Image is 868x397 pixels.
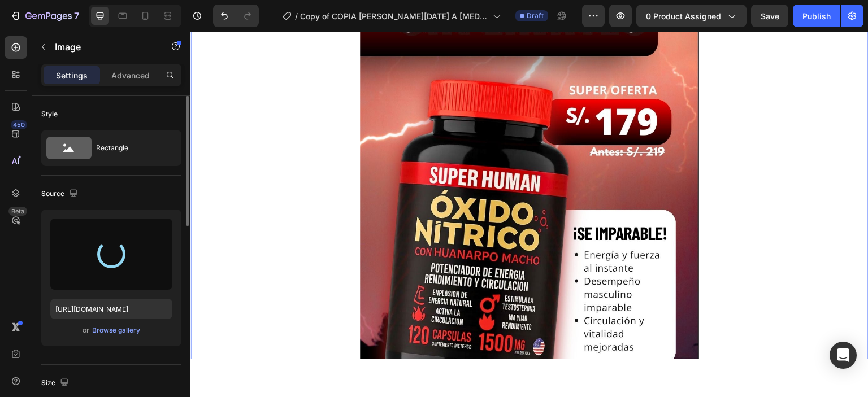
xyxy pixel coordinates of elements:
div: Open Intercom Messenger [830,342,857,369]
span: Copy of COPIA [PERSON_NAME][DATE] A [MEDICAL_DATA] – Cápsulas de [MEDICAL_DATA] con Huanarpo para... [300,10,488,22]
div: Publish [802,10,831,22]
div: Rectangle [96,135,165,161]
div: Style [41,109,58,119]
button: Browse gallery [92,325,141,336]
button: 0 product assigned [636,5,747,27]
span: 0 product assigned [646,10,721,22]
span: or [83,324,89,337]
p: Advanced [111,69,150,81]
span: / [295,10,298,22]
p: Image [55,40,151,54]
input: https://example.com/image.jpg [50,299,172,319]
div: Size [41,376,71,391]
button: Publish [793,5,840,27]
button: Save [751,5,788,27]
span: Save [761,11,779,21]
iframe: Design area [190,32,868,359]
div: Source [41,186,80,202]
button: 7 [5,5,84,27]
p: 7 [74,9,79,23]
div: Browse gallery [92,325,140,335]
span: Draft [527,11,544,21]
div: Undo/Redo [213,5,259,27]
div: Beta [8,207,27,216]
p: Settings [56,69,88,81]
div: 450 [11,120,27,129]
